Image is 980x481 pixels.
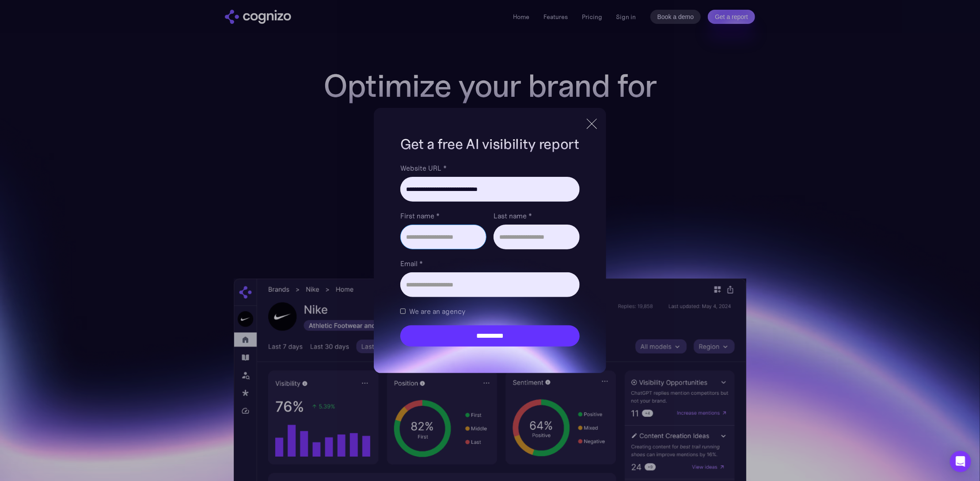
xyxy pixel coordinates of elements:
[950,451,971,472] div: Open Intercom Messenger
[494,210,580,221] label: Last name *
[400,134,580,154] h1: Get a free AI visibility report
[409,306,465,317] span: We are an agency
[400,210,486,221] label: First name *
[400,163,580,173] label: Website URL *
[400,258,580,269] label: Email *
[400,163,580,347] form: Brand Report Form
